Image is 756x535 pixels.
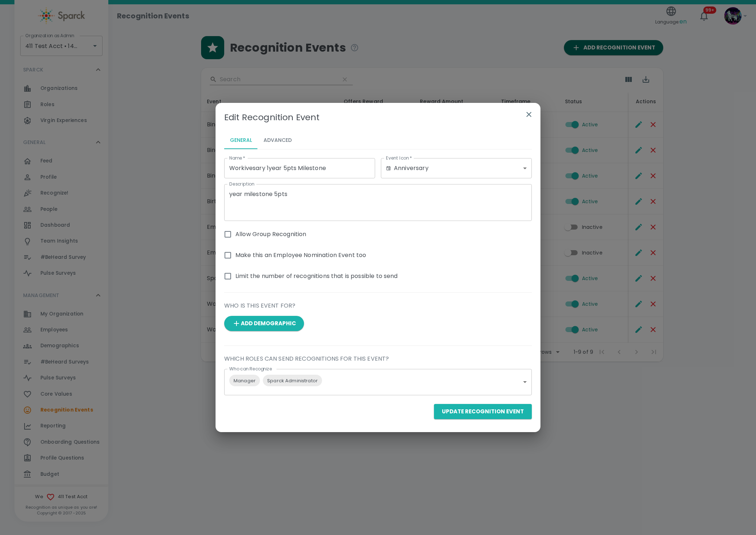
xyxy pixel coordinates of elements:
[229,377,260,385] span: Manager
[224,316,304,331] button: Add Demographic
[258,132,297,149] button: Advanced
[235,230,306,239] span: Allow Group Recognition
[386,155,412,161] label: Event Icon
[235,272,398,280] span: Limit the number of recognitions that is possible to send
[224,301,532,310] p: Who is this Event for?
[229,366,272,372] label: Who can Recognize
[224,132,258,149] button: General
[235,251,366,260] span: Make this an Employee Nomination Event too
[224,158,375,178] input: Way to go, Team!
[386,164,520,172] div: Anniversary
[263,377,322,385] span: Sparck Administrator
[224,112,320,123] p: Edit Recognition Event
[229,155,245,161] label: Name
[434,404,532,419] button: Update Recognition Event
[229,181,254,187] label: Description
[224,355,532,363] p: Which Roles can send Recognitions for this Event?
[224,132,532,149] div: basic tabs example
[229,190,527,215] textarea: year milestone 5pts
